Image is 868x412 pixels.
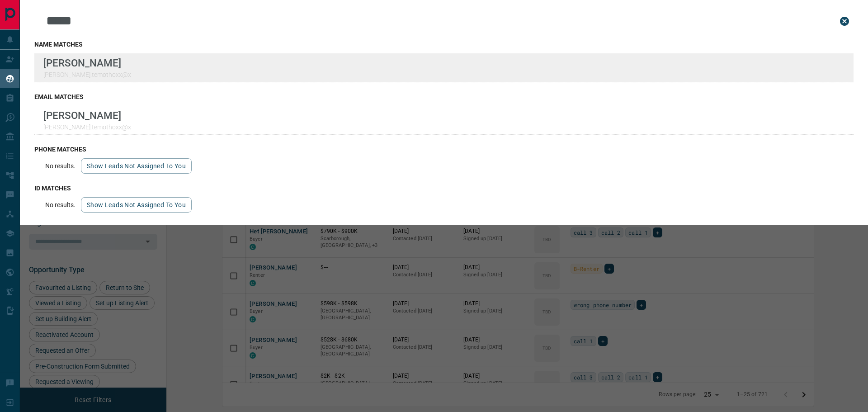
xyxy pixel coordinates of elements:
p: No results. [45,201,75,208]
p: [PERSON_NAME].temothoxx@x [43,123,131,131]
p: [PERSON_NAME] [43,57,131,69]
p: [PERSON_NAME].temothoxx@x [43,71,131,78]
button: close search bar [835,12,854,30]
p: [PERSON_NAME] [43,109,131,121]
h3: name matches [34,41,854,48]
button: show leads not assigned to you [81,158,192,174]
p: No results. [45,162,75,170]
h3: phone matches [34,146,854,153]
button: show leads not assigned to you [81,197,192,213]
h3: id matches [34,185,854,192]
h3: email matches [34,93,854,100]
